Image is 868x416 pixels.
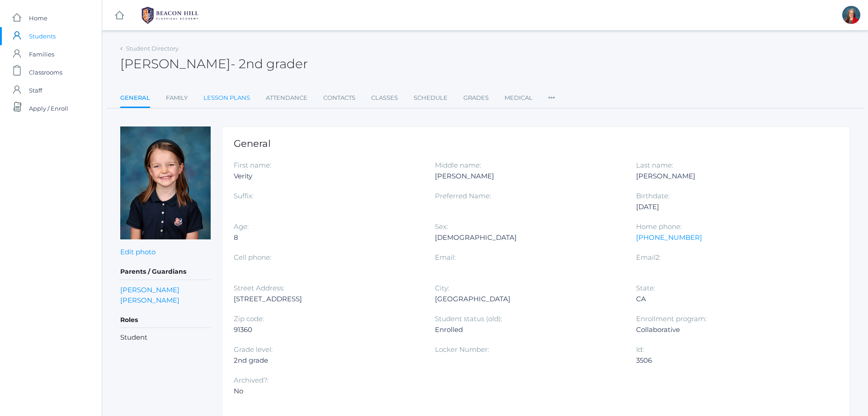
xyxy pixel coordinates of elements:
[636,284,655,292] label: State:
[234,294,421,304] div: [STREET_ADDRESS]
[120,89,150,108] a: General
[435,345,489,354] label: Locker Number:
[234,222,249,231] label: Age:
[435,284,449,292] label: City:
[120,332,211,343] li: Student
[234,355,421,366] div: 2nd grade
[463,89,489,107] a: Grades
[120,248,156,256] a: Edit photo
[234,314,264,323] label: Zip code:
[435,324,623,335] div: Enrolled
[29,45,54,63] span: Families
[636,233,702,242] a: [PHONE_NUMBER]
[435,161,481,169] label: Middle name:
[120,126,211,239] img: Verity DenHartog
[29,27,56,45] span: Students
[234,232,421,243] div: 8
[136,4,204,27] img: BHCALogos-05-308ed15e86a5a0abce9b8dd61676a3503ac9727e845dece92d48e8588c001991.png
[234,161,271,169] label: First name:
[120,313,211,328] h5: Roles
[231,56,308,71] span: - 2nd grader
[234,345,273,354] label: Grade level:
[636,171,824,182] div: [PERSON_NAME]
[435,171,623,182] div: [PERSON_NAME]
[636,161,673,169] label: Last name:
[636,192,670,200] label: Birthdate:
[636,355,824,366] div: 3506
[234,324,421,335] div: 91360
[636,222,682,231] label: Home phone:
[126,45,179,52] a: Student Directory
[636,345,644,354] label: Id:
[414,89,448,107] a: Schedule
[266,89,307,107] a: Attendance
[234,284,284,292] label: Street Address:
[234,253,271,262] label: Cell phone:
[435,232,623,243] div: [DEMOGRAPHIC_DATA]
[435,192,491,200] label: Preferred Name:
[435,222,448,231] label: Sex:
[29,9,47,27] span: Home
[120,57,308,71] h2: [PERSON_NAME]
[29,81,42,99] span: Staff
[234,138,838,149] h1: General
[636,294,824,304] div: CA
[505,89,533,107] a: Medical
[29,63,62,81] span: Classrooms
[234,376,269,384] label: Archived?:
[234,192,254,200] label: Suffix:
[166,89,188,107] a: Family
[435,253,456,262] label: Email:
[323,89,355,107] a: Contacts
[435,294,623,304] div: [GEOGRAPHIC_DATA]
[636,314,707,323] label: Enrollment program:
[636,201,824,212] div: [DATE]
[234,171,421,182] div: Verity
[234,386,421,397] div: No
[842,6,860,24] div: Sarah DenHartog
[120,295,179,305] a: [PERSON_NAME]
[636,253,660,262] label: Email2:
[120,264,211,280] h5: Parents / Guardians
[435,314,502,323] label: Student status (old):
[29,99,68,117] span: Apply / Enroll
[120,285,179,295] a: [PERSON_NAME]
[371,89,398,107] a: Classes
[636,324,824,335] div: Collaborative
[203,89,250,107] a: Lesson Plans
